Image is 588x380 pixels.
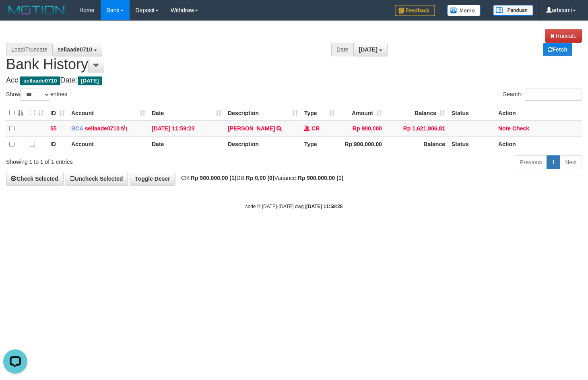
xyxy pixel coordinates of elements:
span: 55 [50,125,57,132]
th: Account: activate to sort column ascending [68,105,149,121]
th: Date [149,136,225,152]
h4: Acc: Date: [6,76,582,85]
a: Check [512,125,529,132]
span: BCA [71,125,83,132]
span: [DATE] [78,76,102,85]
th: Action [495,105,582,121]
input: Search: [525,89,582,101]
th: Action [495,136,582,152]
th: Balance [385,136,448,152]
a: Next [560,155,582,169]
strong: [DATE] 11:59:28 [306,204,342,209]
label: Search: [503,89,582,101]
th: Type: activate to sort column ascending [301,105,338,121]
img: panduan.png [493,5,533,16]
a: Truncate [545,29,582,43]
th: Description: activate to sort column ascending [225,105,301,121]
button: sellaade0710 [52,43,102,56]
th: : activate to sort column descending [6,105,27,121]
small: code © [DATE]-[DATE] dwg | [246,204,343,209]
th: Date: activate to sort column ascending [149,105,225,121]
th: Balance: activate to sort column ascending [385,105,448,121]
label: Show entries [6,89,67,101]
th: Description [225,136,301,152]
span: sellaade0710 [58,46,92,53]
strong: Rp 0,00 (0) [246,175,274,181]
h1: Bank History [6,29,582,72]
a: Uncheck Selected [65,172,128,186]
a: [PERSON_NAME] [228,125,275,132]
img: MOTION_logo.png [6,4,67,16]
th: Status [448,105,495,121]
strong: Rp 900.000,00 (1) [298,175,344,181]
span: CR: DB: Variance: [177,175,344,181]
a: Toggle Descr [130,172,175,186]
a: sellaade0710 [85,125,120,132]
th: Account [68,136,149,152]
button: [DATE] [354,43,388,56]
img: Button%20Memo.svg [447,5,481,16]
button: Open LiveChat chat widget [3,3,27,27]
th: Status [448,136,495,152]
th: Amount: activate to sort column ascending [338,105,385,121]
a: 1 [547,155,560,169]
select: Showentries [20,89,50,101]
th: ID [47,136,68,152]
div: Date [331,43,354,56]
img: Feedback.jpg [395,5,435,16]
span: [DATE] [359,46,378,53]
a: Copy sellaade0710 to clipboard [121,125,127,132]
th: Type [301,136,338,152]
a: Fetch [543,43,572,56]
td: Rp 900,000 [338,121,385,137]
span: CR [312,125,320,132]
div: Showing 1 to 1 of 1 entries [6,155,239,166]
div: Load/Truncate [6,43,52,56]
a: Note [498,125,511,132]
span: sellaade0710 [20,76,60,85]
strong: Rp 900.000,00 (1) [191,175,237,181]
td: [DATE] 11:59:23 [149,121,225,137]
th: Rp 900.000,00 [338,136,385,152]
th: : activate to sort column ascending [27,105,47,121]
a: Previous [515,155,547,169]
a: Check Selected [6,172,64,186]
th: ID: activate to sort column ascending [47,105,68,121]
td: Rp 1,621,806,81 [385,121,448,137]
